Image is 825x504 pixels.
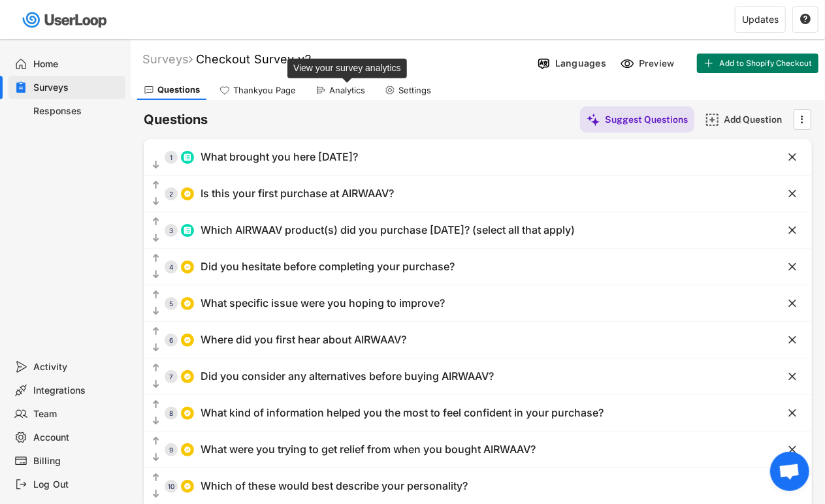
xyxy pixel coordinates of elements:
[719,59,812,67] span: Add to Shopify Checkout
[150,341,161,354] button: 
[153,253,159,264] text: 
[705,113,719,127] img: AddMajor.svg
[184,263,191,271] img: CircleTickMinorWhite.svg
[34,105,120,118] div: Responses
[34,455,120,467] div: Billing
[153,289,159,300] text: 
[153,159,159,170] text: 
[165,300,178,307] div: 5
[201,296,445,310] div: What specific issue were you hoping to improve?
[34,361,120,373] div: Activity
[165,373,178,380] div: 7
[153,269,159,280] text: 
[150,268,161,281] button: 
[153,379,159,390] text: 
[587,113,600,127] img: MagicMajor%20%28Purple%29.svg
[153,452,159,463] text: 
[788,260,796,274] text: 
[165,483,178,490] div: 10
[398,85,431,96] div: Settings
[150,398,161,411] button: 
[165,154,178,161] div: 1
[605,114,688,125] div: Suggest Questions
[201,187,394,200] div: Is this your first purchase at AIRWAAV?
[329,85,365,96] div: Analytics
[201,333,406,347] div: Where did you first hear about AIRWAAV?
[201,479,468,493] div: Which of these would best describe your personality?
[150,415,161,428] button: 
[153,415,159,426] text: 
[184,190,191,198] img: CircleTickMinorWhite.svg
[786,480,799,493] button: 
[788,296,796,310] text: 
[150,325,161,338] button: 
[150,289,161,302] button: 
[786,370,799,383] button: 
[786,407,799,420] button: 
[201,443,536,456] div: What were you trying to get relief from when you bought AIRWAAV?
[201,150,358,164] div: What brought you here [DATE]?
[153,196,159,207] text: 
[153,399,159,410] text: 
[788,443,796,456] text: 
[165,264,178,270] div: 4
[201,370,494,383] div: Did you consider any alternatives before buying AIRWAAV?
[786,260,799,274] button: 
[184,446,191,454] img: CircleTickMinorWhite.svg
[153,472,159,483] text: 
[786,224,799,237] button: 
[196,52,312,66] font: Checkout Survey v2
[786,187,799,200] button: 
[34,58,120,71] div: Home
[639,57,678,69] div: Preview
[788,187,796,200] text: 
[724,114,789,125] div: Add Question
[34,408,120,420] div: Team
[801,112,804,126] text: 
[150,471,161,484] button: 
[201,260,455,274] div: Did you hesitate before completing your purchase?
[537,57,551,71] img: Language%20Icon.svg
[20,7,112,33] img: userloop-logo-01.svg
[800,14,811,25] button: 
[786,151,799,164] button: 
[150,378,161,391] button: 
[796,110,809,129] button: 
[786,297,799,310] button: 
[184,482,191,490] img: CircleTickMinorWhite.svg
[786,443,799,456] button: 
[165,191,178,197] div: 2
[786,334,799,347] button: 
[788,333,796,347] text: 
[150,179,161,192] button: 
[153,306,159,317] text: 
[788,150,796,164] text: 
[150,488,161,501] button: 
[788,406,796,420] text: 
[233,85,296,96] div: Thankyou Page
[150,159,161,172] button: 
[153,488,159,499] text: 
[157,84,200,95] div: Questions
[742,15,779,24] div: Updates
[150,215,161,228] button: 
[142,52,193,67] div: Surveys
[34,479,120,491] div: Log Out
[153,216,159,227] text: 
[150,252,161,265] button: 
[150,362,161,375] button: 
[153,326,159,337] text: 
[184,409,191,417] img: CircleTickMinorWhite.svg
[150,451,161,464] button: 
[165,337,178,343] div: 6
[184,153,191,161] img: ListMajor.svg
[153,435,159,447] text: 
[555,57,606,69] div: Languages
[34,432,120,444] div: Account
[153,362,159,373] text: 
[800,13,811,25] text: 
[770,452,809,491] div: Open chat
[34,385,120,397] div: Integrations
[184,227,191,234] img: ListMajor.svg
[184,373,191,381] img: CircleTickMinorWhite.svg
